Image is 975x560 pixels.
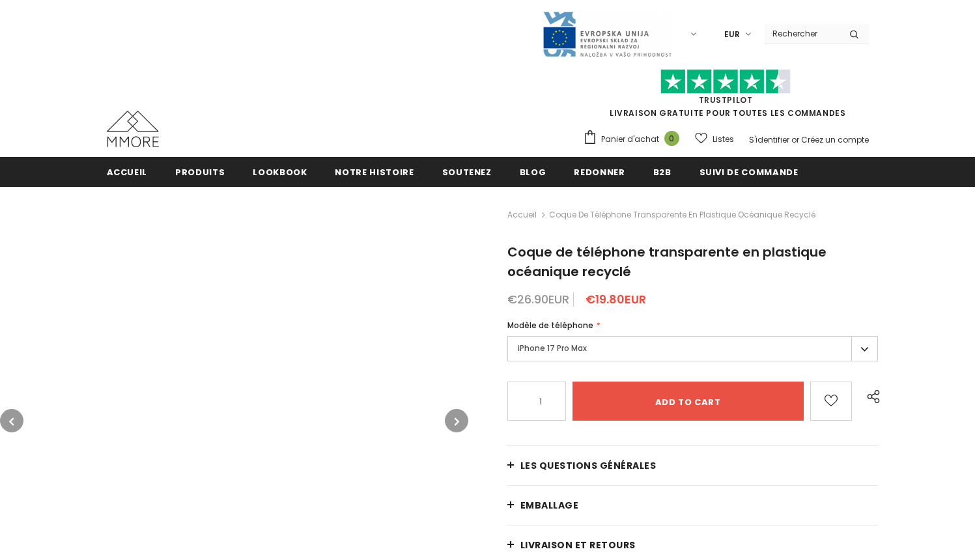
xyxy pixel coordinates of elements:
span: EMBALLAGE [520,499,579,512]
a: Redonner [574,157,625,186]
span: €19.80EUR [586,291,646,307]
a: soutenez [442,157,492,186]
a: Javni Razpis [542,28,672,39]
span: EUR [724,28,740,41]
a: Notre histoire [335,157,414,186]
span: Produits [175,166,225,178]
a: Lookbook [253,157,307,186]
span: Lookbook [253,166,307,178]
span: B2B [653,166,671,178]
label: iPhone 17 Pro Max [507,336,879,361]
a: Blog [520,157,546,186]
a: S'identifier [749,134,789,145]
span: Listes [713,133,734,146]
a: B2B [653,157,671,186]
span: Coque de téléphone transparente en plastique océanique recyclé [507,243,827,281]
span: Accueil [107,166,148,178]
span: or [791,134,799,145]
img: Javni Razpis [542,10,672,58]
span: Redonner [574,166,625,178]
a: TrustPilot [699,94,753,105]
a: EMBALLAGE [507,486,879,525]
span: Modèle de téléphone [507,320,593,331]
a: Produits [175,157,225,186]
a: Créez un compte [801,134,869,145]
span: Panier d'achat [601,133,659,146]
span: Notre histoire [335,166,414,178]
span: Blog [520,166,546,178]
span: Coque de téléphone transparente en plastique océanique recyclé [549,207,815,223]
a: Accueil [507,207,537,223]
span: 0 [664,131,679,146]
span: Livraison et retours [520,539,636,552]
span: Les questions générales [520,459,657,472]
a: Les questions générales [507,446,879,485]
a: Suivi de commande [699,157,798,186]
a: Panier d'achat 0 [583,130,686,149]
a: Accueil [107,157,148,186]
input: Add to cart [572,382,804,421]
img: Cas MMORE [107,111,159,147]
img: Faites confiance aux étoiles pilotes [660,69,791,94]
span: Suivi de commande [699,166,798,178]
span: LIVRAISON GRATUITE POUR TOUTES LES COMMANDES [583,75,869,119]
span: soutenez [442,166,492,178]
span: €26.90EUR [507,291,569,307]
input: Search Site [765,24,840,43]
a: Listes [695,128,734,150]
